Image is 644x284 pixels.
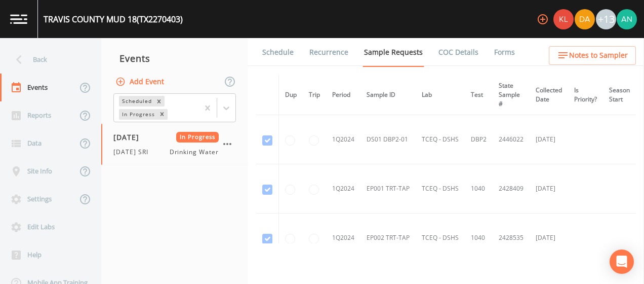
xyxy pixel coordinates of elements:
[575,9,595,29] img: a84961a0472e9debc750dd08a004988d
[326,214,360,263] td: 1Q2024
[416,214,465,263] td: TCEQ - DSHS
[261,38,295,66] a: Schedule
[574,9,595,29] div: David Weber
[493,164,530,214] td: 2428409
[568,75,603,115] th: Is Priority?
[360,164,416,214] td: EP001 TRT-TAP
[326,115,360,164] td: 1Q2024
[326,75,360,115] th: Period
[493,38,516,66] a: Forms
[113,148,154,157] span: [DATE] SRI
[596,9,616,29] div: +13
[530,115,568,164] td: [DATE]
[153,96,165,106] div: Remove Scheduled
[170,148,219,157] span: Drinking Water
[416,75,465,115] th: Lab
[493,75,530,115] th: State Sample #
[465,115,493,164] td: DBP2
[156,109,168,120] div: Remove In Progress
[530,75,568,115] th: Collected Date
[326,164,360,214] td: 1Q2024
[493,214,530,263] td: 2428535
[437,38,480,66] a: COC Details
[553,9,574,29] img: 9c4450d90d3b8045b2e5fa62e4f92659
[465,214,493,263] td: 1040
[308,38,350,66] a: Recurrence
[610,250,634,274] div: Open Intercom Messenger
[113,132,146,143] span: [DATE]
[553,9,574,29] div: Kler Teran
[10,14,27,24] img: logo
[119,96,153,106] div: Scheduled
[465,164,493,214] td: 1040
[530,214,568,263] td: [DATE]
[465,75,493,115] th: Test
[493,115,530,164] td: 2446022
[113,73,168,91] button: Add Event
[617,9,637,29] img: 51c7c3e02574da21b92f622ac0f1a754
[360,115,416,164] td: DS01 DBP2-01
[416,115,465,164] td: TCEQ - DSHS
[44,13,183,25] div: TRAVIS COUNTY MUD 18 (TX2270403)
[569,49,628,62] span: Notes to Sampler
[101,124,248,165] a: [DATE]In Progress[DATE] SRIDrinking Water
[101,46,248,71] div: Events
[603,75,636,115] th: Season Start
[360,75,416,115] th: Sample ID
[279,75,303,115] th: Dup
[416,164,465,214] td: TCEQ - DSHS
[363,38,424,67] a: Sample Requests
[176,132,219,143] span: In Progress
[549,46,636,65] button: Notes to Sampler
[119,109,156,120] div: In Progress
[360,214,416,263] td: EP002 TRT-TAP
[530,164,568,214] td: [DATE]
[303,75,326,115] th: Trip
